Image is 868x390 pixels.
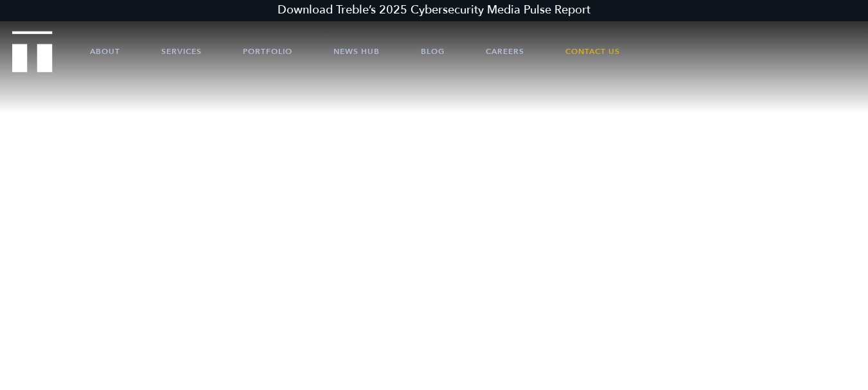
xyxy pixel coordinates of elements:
[12,31,53,72] img: Treble logo
[90,32,120,71] a: About
[161,32,202,71] a: Services
[565,32,620,71] a: Contact Us
[333,32,380,71] a: News Hub
[421,32,445,71] a: Blog
[486,32,524,71] a: Careers
[243,32,292,71] a: Portfolio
